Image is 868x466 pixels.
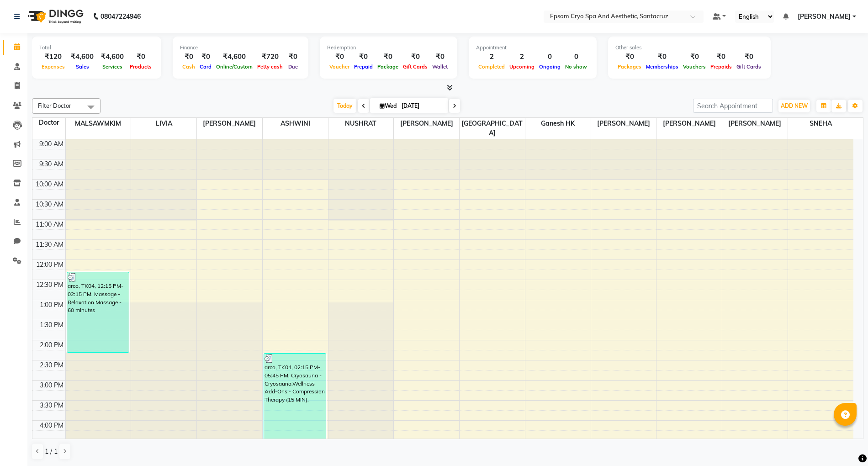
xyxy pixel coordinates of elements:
div: 1:30 PM [38,320,65,330]
div: Appointment [476,44,589,52]
span: No show [563,64,589,70]
img: logo [23,4,86,29]
span: ADD NEW [781,102,808,109]
span: Voucher [327,64,352,70]
span: Wallet [430,64,450,70]
div: ₹0 [375,52,401,62]
span: Expenses [39,64,67,70]
div: ₹0 [734,52,763,62]
div: ₹4,600 [97,52,127,62]
div: ₹120 [39,52,67,62]
span: [PERSON_NAME] [798,12,851,21]
div: ₹0 [401,52,430,62]
span: Packages [615,64,644,70]
div: Other sales [615,44,763,52]
span: Petty cash [255,64,285,70]
div: ₹0 [127,52,154,62]
span: Upcoming [507,64,537,70]
span: LIVIA [131,118,196,129]
span: Package [375,64,401,70]
span: [GEOGRAPHIC_DATA] [460,118,525,139]
div: 3:00 PM [38,381,65,390]
div: ₹0 [180,52,197,62]
span: Card [197,64,214,70]
div: 12:00 PM [34,260,65,270]
span: [PERSON_NAME] [722,118,788,129]
div: 0 [563,52,589,62]
span: [PERSON_NAME] [197,118,262,129]
span: Memberships [644,64,681,70]
span: Gift Cards [401,64,430,70]
span: [PERSON_NAME] [591,118,656,129]
div: Doctor [32,118,65,127]
span: ASHWINI [263,118,328,129]
span: Today [333,99,356,113]
div: arco, TK04, 12:15 PM-02:15 PM, Massage - Relaxation Massage - 60 minutes [67,272,129,352]
span: Completed [476,64,507,70]
span: NUSHRAT [328,118,394,129]
div: 9:30 AM [37,159,65,169]
span: Prepaids [708,64,734,70]
div: ₹0 [430,52,450,62]
button: ADD NEW [778,100,810,112]
div: Total [39,44,154,52]
span: Products [127,64,154,70]
div: 10:00 AM [34,180,65,189]
span: SNEHA [788,118,853,129]
iframe: chat widget [830,429,859,457]
input: Search Appointment [693,99,773,113]
div: ₹0 [708,52,734,62]
div: 10:30 AM [34,200,65,209]
div: ₹4,600 [214,52,255,62]
span: Sales [74,64,91,70]
input: 2025-09-03 [399,99,445,113]
div: ₹0 [615,52,644,62]
div: 2:30 PM [38,360,65,370]
span: Gift Cards [734,64,763,70]
div: ₹0 [327,52,352,62]
span: Cash [180,64,197,70]
div: Redemption [327,44,450,52]
span: [PERSON_NAME] [656,118,722,129]
div: ₹720 [255,52,285,62]
div: 1:00 PM [38,300,65,310]
span: Prepaid [352,64,375,70]
span: MALSAWMKIM [66,118,131,129]
div: 12:30 PM [34,280,65,290]
div: 2 [507,52,537,62]
div: ₹0 [681,52,708,62]
div: 2:00 PM [38,340,65,350]
span: Online/Custom [214,64,255,70]
b: 08047224946 [101,4,141,29]
span: Filter Doctor [38,102,71,109]
div: ₹0 [285,52,301,62]
div: 0 [537,52,563,62]
span: Services [100,64,125,70]
div: 2 [476,52,507,62]
div: 11:00 AM [34,220,65,229]
div: ₹0 [352,52,375,62]
span: 1 / 1 [45,447,58,456]
span: Vouchers [681,64,708,70]
div: 9:00 AM [37,139,65,149]
span: Wed [377,102,399,109]
div: ₹0 [644,52,681,62]
div: 11:30 AM [34,240,65,249]
div: Finance [180,44,301,52]
span: [PERSON_NAME] [394,118,459,129]
div: 4:00 PM [38,421,65,430]
div: ₹4,600 [67,52,97,62]
div: ₹0 [197,52,214,62]
div: 3:30 PM [38,401,65,410]
span: Ongoing [537,64,563,70]
span: Due [286,64,300,70]
span: Ganesh HK [525,118,591,129]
